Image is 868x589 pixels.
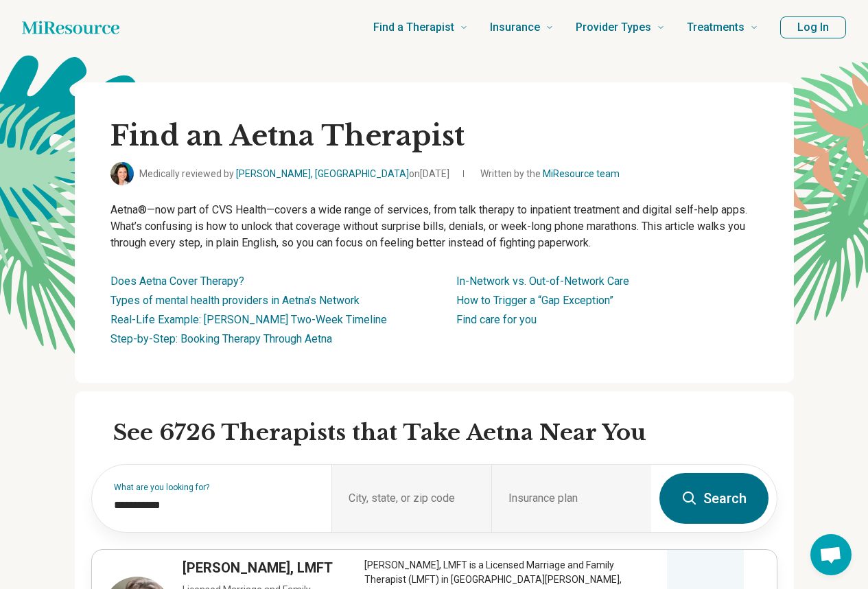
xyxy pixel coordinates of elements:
span: Provider Types [576,18,651,37]
p: Aetna®—now part of CVS Health—covers a wide range of services, from talk therapy to inpatient tre... [110,202,758,251]
a: Types of mental health providers in Aetna’s Network [110,294,360,307]
span: Medically reviewed by [139,167,449,181]
button: Log In [780,16,846,38]
a: MiResource team [543,168,620,179]
a: Find care for you [456,313,537,326]
a: In-Network vs. Out-of-Network Care [456,275,629,288]
a: Real-Life Example: [PERSON_NAME] Two-Week Timeline [110,313,387,326]
a: [PERSON_NAME], [GEOGRAPHIC_DATA] [236,168,409,179]
span: Insurance [490,18,540,37]
span: on [DATE] [409,168,449,179]
div: Open chat [810,534,852,575]
span: Written by the [480,167,620,181]
a: Does Aetna Cover Therapy? [110,275,244,288]
h1: Find an Aetna Therapist [110,118,758,154]
h2: See 6726 Therapists that Take Aetna Near You [113,419,777,448]
label: What are you looking for? [114,483,315,492]
a: Step-by-Step: Booking Therapy Through Aetna [110,332,332,345]
button: Search [659,473,769,524]
span: Find a Therapist [373,18,454,37]
span: Treatments [687,18,744,37]
a: Home page [22,14,119,41]
a: How to Trigger a “Gap Exception” [456,294,613,307]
